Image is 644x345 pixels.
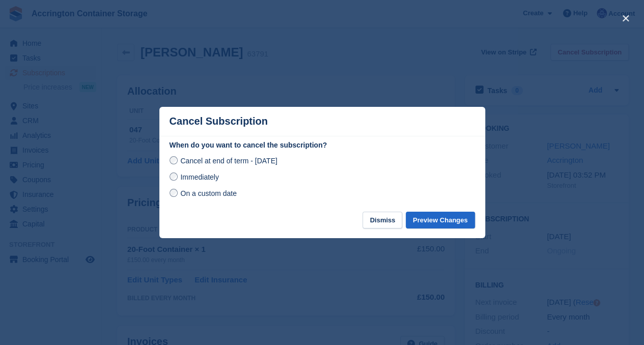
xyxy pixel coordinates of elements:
[180,189,237,197] span: On a custom date
[170,140,475,151] label: When do you want to cancel the subscription?
[180,157,277,165] span: Cancel at end of term - [DATE]
[618,10,634,26] button: close
[170,156,178,164] input: Cancel at end of term - [DATE]
[180,173,218,181] span: Immediately
[362,212,402,228] button: Dismiss
[170,189,178,197] input: On a custom date
[406,212,475,228] button: Preview Changes
[170,172,178,181] input: Immediately
[170,116,268,127] p: Cancel Subscription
